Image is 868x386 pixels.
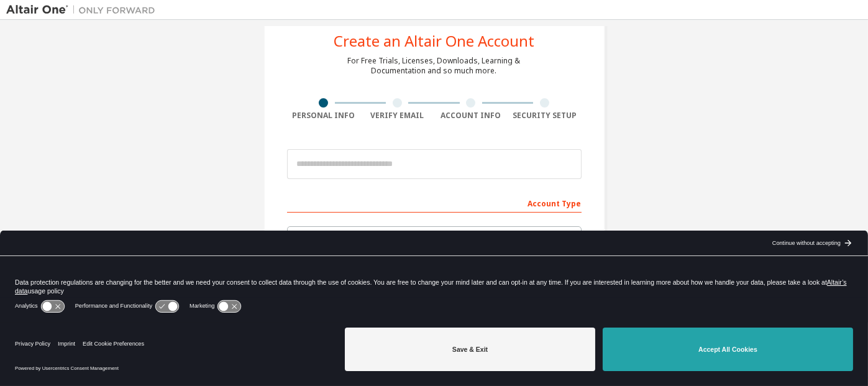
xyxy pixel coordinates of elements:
div: For Free Trials, Licenses, Downloads, Learning & Documentation and so much more. [348,56,521,76]
div: Security Setup [508,111,582,121]
div: Personal Info [287,111,361,121]
div: Account Type [287,193,582,213]
div: Verify Email [360,111,434,121]
div: Create an Altair One Account [334,34,534,48]
img: Altair One [6,4,162,16]
div: Account Info [434,111,508,121]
